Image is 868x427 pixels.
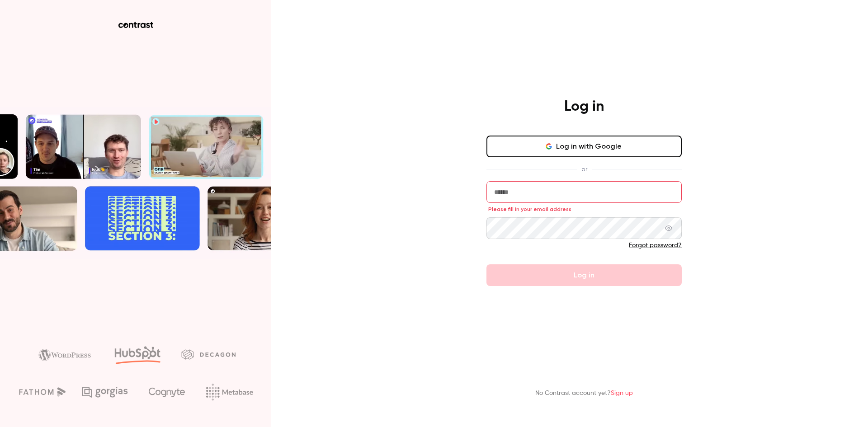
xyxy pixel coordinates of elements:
span: Please fill in your email address [488,206,571,213]
a: Sign up [611,390,633,396]
h4: Log in [564,98,604,116]
a: Forgot password? [629,242,682,249]
img: decagon [181,349,236,359]
p: No Contrast account yet? [535,389,633,398]
span: or [577,164,592,174]
button: Log in with Google [486,136,682,157]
